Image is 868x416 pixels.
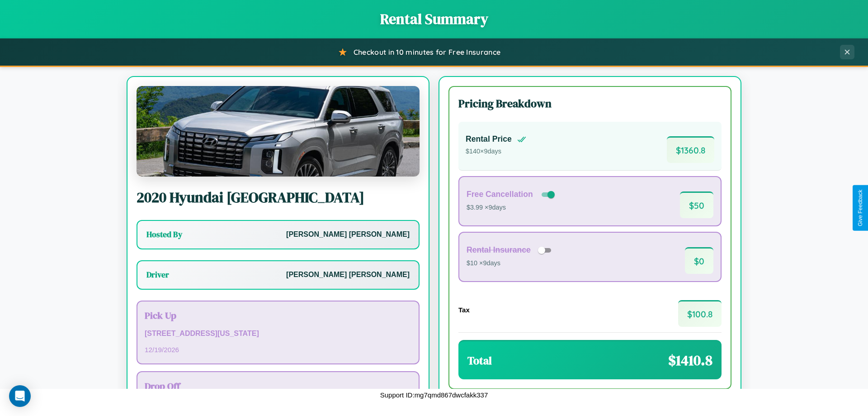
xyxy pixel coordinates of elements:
span: Checkout in 10 minutes for Free Insurance [354,48,500,57]
p: [PERSON_NAME] [PERSON_NAME] [286,268,410,282]
span: $ 100.8 [678,300,722,327]
span: $ 0 [685,247,713,274]
p: [STREET_ADDRESS][US_STATE] [145,327,411,340]
p: Support ID: mg7qmd867dwcfakk337 [380,389,488,401]
h4: Rental Price [466,134,512,144]
h2: 2020 Hyundai [GEOGRAPHIC_DATA] [137,187,420,207]
div: Give Feedback [857,190,863,226]
p: $ 140 × 9 days [466,146,526,158]
h3: Drop Off [145,379,411,392]
h3: Pick Up [145,309,411,322]
h4: Tax [458,306,470,314]
h3: Pricing Breakdown [458,96,722,111]
img: Hyundai Veracruz [137,86,420,177]
div: Open Intercom Messenger [9,385,31,407]
h3: Driver [146,269,169,280]
h3: Hosted By [146,229,182,240]
h3: Total [467,353,492,368]
h4: Free Cancellation [467,190,533,199]
p: $10 × 9 days [467,258,554,269]
p: $3.99 × 9 days [467,202,557,214]
p: [PERSON_NAME] [PERSON_NAME] [286,228,410,241]
span: $ 1360.8 [667,136,714,163]
p: 12 / 19 / 2026 [145,344,411,356]
h4: Rental Insurance [467,245,531,255]
span: $ 50 [680,191,713,218]
h1: Rental Summary [9,9,859,29]
span: $ 1410.8 [668,350,712,370]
